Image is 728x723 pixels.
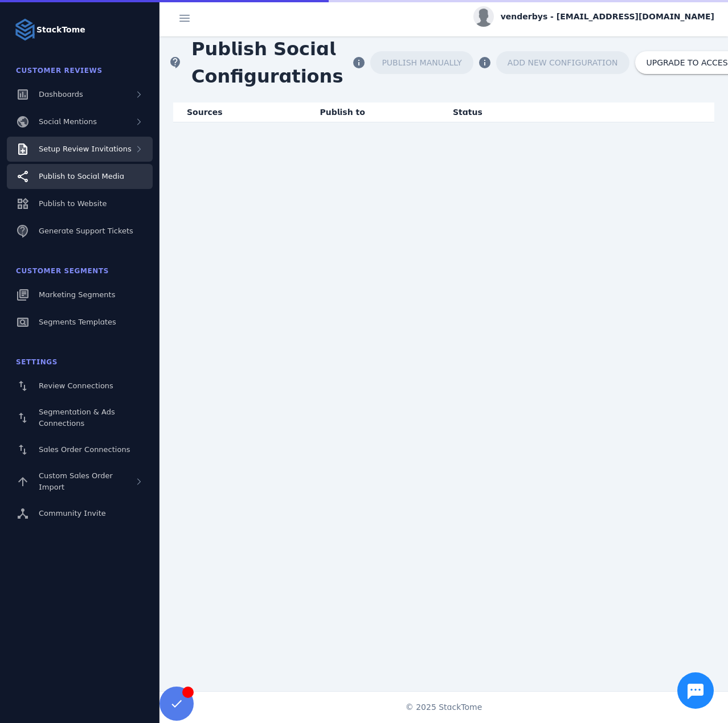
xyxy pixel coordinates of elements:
[7,219,153,244] a: Generate Support Tickets
[16,67,103,75] span: Customer Reviews
[7,282,153,307] a: Marketing Segments
[16,267,109,275] span: Customer Segments
[39,318,116,326] span: Segments Templates
[311,102,444,122] mat-header-cell: Publish to
[14,18,36,41] img: Logo image
[39,90,83,98] span: Dashboards
[39,290,115,299] span: Marketing Segments
[39,172,124,180] span: Publish to Social Media
[444,102,577,122] mat-header-cell: Status
[39,145,132,153] span: Setup Review Invitations
[7,310,153,335] a: Segments Templates
[7,401,153,435] a: Segmentation & Ads Connections
[39,408,115,428] span: Segmentation & Ads Connections
[39,199,107,208] span: Publish to Website
[169,56,182,69] mat-icon: contact_support
[39,471,113,491] span: Custom Sales Order Import
[39,509,106,517] span: Community Invite
[39,445,130,454] span: Sales Order Connections
[36,24,85,36] strong: StackTome
[473,6,494,27] img: profile.jpg
[501,11,714,23] span: venderbys - [EMAIL_ADDRESS][DOMAIN_NAME]
[7,437,153,462] a: Sales Order Connections
[352,56,366,69] mat-icon: info
[406,701,482,713] span: © 2025 StackTome
[16,358,58,366] span: Settings
[478,56,492,69] mat-icon: info
[7,501,153,526] a: Community Invite
[39,381,113,390] span: Review Connections
[7,164,153,189] a: Publish to Social Media
[173,102,311,122] mat-header-cell: Sources
[7,191,153,216] a: Publish to Website
[39,227,133,235] span: Generate Support Tickets
[182,26,352,99] span: Publish Social Configurations
[473,6,714,27] button: venderbys - [EMAIL_ADDRESS][DOMAIN_NAME]
[7,373,153,399] a: Review Connections
[39,117,97,126] span: Social Mentions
